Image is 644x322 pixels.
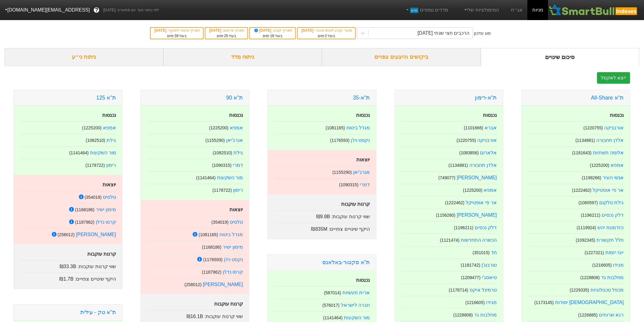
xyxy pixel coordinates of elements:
strong: נכנסות [610,113,624,118]
a: נקסט ויז'ן [351,138,370,143]
a: מימון ישיר [96,207,116,212]
small: ( 1178714 ) [449,288,468,292]
a: מגדל ביטוח [219,232,243,237]
small: ( 1168186 ) [75,207,94,212]
strong: יוצאות [357,157,370,162]
a: ת"א-35 [353,95,370,101]
small: ( 1155290 ) [205,138,225,143]
strong: קרנות עוקבות [87,251,116,257]
a: קרסו נדלן [223,269,243,275]
div: תאריך קובע : [253,28,292,33]
a: הזדמנות יהש [598,225,624,230]
small: ( 1081165 ) [326,125,345,130]
div: שווי קרנות עוקבות : [20,260,116,270]
a: חד [491,250,497,255]
small: ( 1092345 ) [576,238,595,243]
div: תאריך פרסום : [208,28,244,33]
div: בעוד ימים [208,33,244,39]
small: ( 1209477 ) [461,275,481,280]
a: טלסיס [230,219,243,225]
small: ( 1222462 ) [445,200,465,205]
span: ₪1.7B [60,276,74,282]
small: ( 1080597 ) [579,200,598,205]
a: מכפל טכנולוגיות [591,287,624,292]
small: ( 1225200 ) [209,125,229,130]
small: ( 1228808 ) [453,313,473,317]
a: מגידו [613,262,624,268]
a: דלק נכסים [475,225,497,230]
a: אורבניקה [604,125,624,130]
small: ( 1225200 ) [463,188,483,193]
span: [DATE] [301,28,314,33]
span: [DATE] [254,28,272,33]
div: תאריך כניסה לתוקף : [154,28,200,33]
a: מור השקעות [217,175,243,180]
a: מגידו [486,300,497,305]
a: ת''א סקטור-באלאנס [322,259,370,265]
small: ( 1187962 ) [202,270,222,275]
div: היקף שינויים צפויים : [20,273,116,283]
a: גילת [107,138,116,143]
small: ( 1141464 ) [323,315,343,320]
a: רימון [106,163,116,168]
span: 39 [174,34,178,38]
small: ( 1181742 ) [461,263,480,268]
a: מימון ישיר [223,244,243,250]
div: שווי קרנות עוקבות : [147,310,243,320]
small: ( 1216605 ) [466,300,485,305]
small: ( 1082510 ) [86,138,105,143]
small: ( 1225200 ) [590,163,610,168]
small: ( 1176593 ) [203,257,223,262]
span: [DATE] [154,28,167,33]
small: ( 1155290 ) [332,170,352,175]
strong: נכנסות [229,113,243,118]
a: גילת [233,150,243,155]
div: בעוד ימים [301,33,352,39]
a: טרמינל איקס [470,287,497,292]
a: רגא שרותים [599,312,624,317]
small: ( 1168186 ) [202,245,222,250]
small: ( 351015 ) [473,250,490,255]
a: דלק נכסים [602,212,624,218]
small: ( 1173145 ) [534,300,554,305]
small: ( 354019 ) [85,195,102,200]
a: מחלבות גד [474,312,497,317]
a: אמפא [230,125,243,130]
a: [PERSON_NAME] [203,282,243,287]
a: אלדן תחבורה [469,163,497,168]
small: ( 1198266 ) [582,175,601,180]
a: אנרג'יאן [353,170,370,175]
div: ניתוח ני״ע [5,48,163,66]
div: בעוד ימים [154,33,200,39]
small: ( 1228808 ) [580,275,600,280]
small: ( 1181643 ) [572,150,592,155]
a: אמפא [484,187,497,193]
span: [DATE] [209,28,222,33]
span: לפי נתוני סוף יום מתאריך [DATE] [103,7,159,13]
a: חברה לישראל [341,303,370,308]
small: ( 258012 ) [58,232,75,237]
a: ת''א All-Share [591,95,624,101]
a: נקסט ויז'ן [224,257,243,262]
a: אלארום [480,150,497,155]
button: ייצא לאקסל [597,72,630,84]
small: ( 1220755 ) [457,138,476,143]
a: דמרי [233,163,243,168]
small: ( 1178722 ) [86,163,105,168]
small: ( 587014 ) [324,290,341,295]
small: ( 1101666 ) [464,125,484,130]
a: אורבניקה [478,138,497,143]
div: בעוד ימים [253,33,292,39]
strong: יוצאות [229,207,243,212]
div: סיכום שינויים [481,48,640,66]
small: ( 1121474 ) [440,238,460,243]
a: אר פי אופטיקל [593,187,624,193]
a: אברא [485,125,497,130]
small: ( 1156280 ) [436,213,456,218]
a: ת''א-רימון [475,95,497,101]
small: ( 1225200 ) [82,125,102,130]
span: ₪9.8B [316,214,330,219]
a: אנרג'יאן [226,138,243,143]
small: ( 1222462 ) [572,188,592,193]
div: סוג עדכון [474,30,491,37]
